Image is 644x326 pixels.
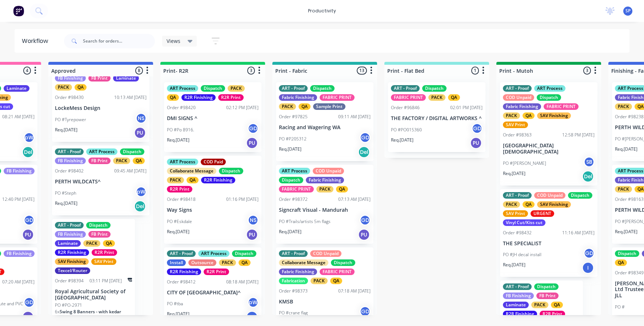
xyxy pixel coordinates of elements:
[55,94,84,101] div: Order #98430
[279,124,371,131] p: Racing and Wagering WA
[503,85,532,92] div: ART - Proof
[55,249,89,256] div: R2R Finishing
[338,288,371,294] div: 07:18 AM [DATE]
[167,228,189,235] p: Req. [DATE]
[55,289,132,301] p: Royal Agricultural Society of [GEOGRAPHIC_DATA]
[568,192,592,199] div: Dispatch
[358,146,370,158] div: Del
[537,94,561,101] div: Dispatch
[55,240,81,247] div: Laminate
[503,112,520,119] div: PACK
[338,114,371,120] div: 09:11 AM [DATE]
[537,112,571,119] div: SAV Finishing
[52,54,149,142] div: FB FinishingFB PrintLaminatePACKQAOrder #9843010:13 AM [DATE]LockeMess DesignPO #TyrepowerNSReq.[...
[428,94,445,101] div: PACK
[55,158,86,164] div: FB Finishing
[246,137,258,149] div: PU
[75,84,87,91] div: QA
[167,137,189,143] p: Req. [DATE]
[331,259,355,266] div: Dispatch
[167,127,194,133] p: PO #Po 8916.
[55,309,60,315] span: 6 x
[22,146,34,158] div: Del
[167,186,192,192] div: R2R Print
[55,190,76,196] p: PO #Steph
[615,114,644,120] div: Order #98238
[500,82,597,186] div: ART - ProofART ProcessCOD UnpaidDispatchFabric FinishingFABRIC PRINTPACKQASAV FinishingSAV PrintO...
[279,136,307,142] p: PO #P205312
[534,192,565,199] div: COD Unpaid
[503,262,525,268] p: Req. [DATE]
[338,196,371,203] div: 07:13 AM [DATE]
[55,168,84,174] div: Order #98402
[133,158,145,164] div: QA
[226,104,259,111] div: 02:12 PM [DATE]
[448,94,460,101] div: QA
[201,159,226,165] div: COD Paid
[360,215,371,226] div: GD
[311,278,328,284] div: PACK
[360,306,371,317] div: GD
[114,168,147,174] div: 09:45 AM [DATE]
[226,196,259,203] div: 01:16 PM [DATE]
[167,177,184,183] div: PACK
[167,115,259,122] p: DMI SIGNS ^
[167,94,179,101] div: QA
[503,293,534,299] div: FB Finishing
[167,259,186,266] div: Install
[86,148,117,155] div: ART Process
[562,132,595,138] div: 12:58 PM [DATE]
[4,250,35,257] div: FB Finishing
[503,251,541,258] p: PO #JH decal install
[24,215,35,226] div: GD
[167,168,216,174] div: Collaborate Message
[582,171,594,182] div: Del
[391,104,420,111] div: Order #96846
[503,240,595,247] p: THE SPECIALIST
[360,132,371,143] div: GD
[181,94,216,101] div: R2R Finishing
[503,143,595,155] p: [GEOGRAPHIC_DATA][DEMOGRAPHIC_DATA]
[310,85,335,92] div: Dispatch
[503,94,534,101] div: COD Unpaid
[167,196,196,203] div: Order #98418
[313,103,345,110] div: Sample Print
[248,215,259,226] div: NS
[86,222,111,228] div: Dispatch
[279,114,308,120] div: Order #97825
[615,304,625,310] p: PO #
[472,123,483,134] div: GD
[320,269,355,275] div: FABRIC PRINT
[299,103,311,110] div: QA
[279,177,303,183] div: Dispatch
[83,240,100,247] div: PACK
[540,311,565,317] div: R2R Print
[91,258,116,265] div: SAV Print
[531,302,548,308] div: PACK
[218,94,244,101] div: R2R Print
[279,228,301,235] p: Req. [DATE]
[167,85,198,92] div: ART Process
[625,8,631,14] span: SP
[55,75,86,81] div: FB Finishing
[584,156,595,167] div: SB
[279,299,371,305] p: KMSB
[4,168,35,174] div: FB Finishing
[88,75,111,81] div: FB Print
[544,103,579,110] div: FABRIC PRINT
[503,302,529,308] div: Laminate
[615,250,639,257] div: Dispatch
[537,201,571,208] div: SAV Finishing
[92,249,117,256] div: R2R Print
[188,259,216,266] div: Outsource
[13,5,24,16] img: Factory
[358,229,370,240] div: PU
[279,186,314,192] div: FABRIC PRINT
[536,293,559,299] div: FB Print
[164,82,261,152] div: ART ProcessDispatchPACKQAR2R FinishingR2R PrintOrder #9842002:12 PM [DATE]DMI SIGNS ^PO #Po 8916....
[503,219,545,226] div: Vinyl Cut/Kiss cut
[615,186,632,192] div: PACK
[450,104,483,111] div: 02:01 PM [DATE]
[167,290,259,296] p: CITY OF [GEOGRAPHIC_DATA]^
[279,278,308,284] div: Fabrication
